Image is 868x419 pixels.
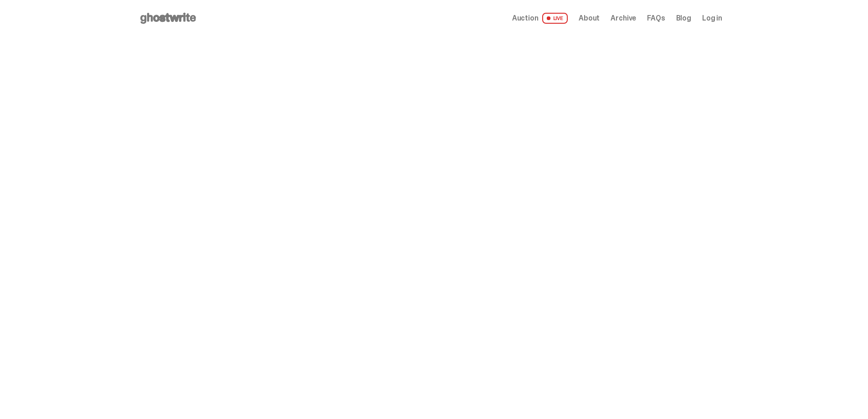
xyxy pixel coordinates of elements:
a: Blog [676,15,691,22]
a: FAQs [647,15,665,22]
a: Archive [611,15,636,22]
a: Auction LIVE [512,13,568,24]
a: About [579,15,600,22]
a: Log in [702,15,722,22]
span: Auction [512,15,539,22]
span: LIVE [542,13,568,24]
